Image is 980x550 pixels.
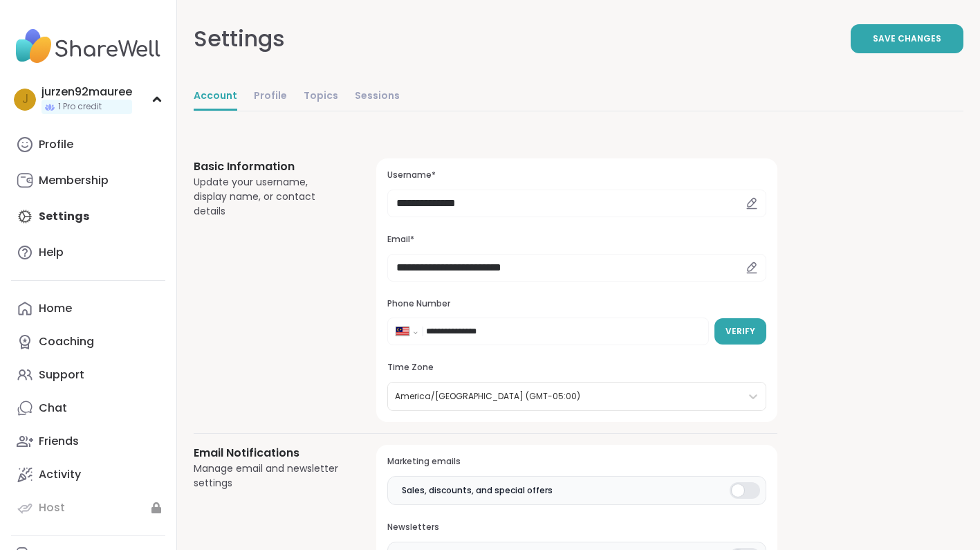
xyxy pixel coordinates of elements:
[725,325,755,338] span: Verify
[387,169,766,181] h3: Username*
[11,236,165,269] a: Help
[387,456,766,468] h3: Marketing emails
[11,292,165,325] a: Home
[11,425,165,458] a: Friends
[39,434,79,449] div: Friends
[402,484,553,497] span: Sales, discounts, and special offers
[39,467,81,482] div: Activity
[11,128,165,161] a: Profile
[851,24,963,53] button: Save Changes
[11,358,165,392] a: Support
[254,83,287,111] a: Profile
[39,401,67,416] div: Chat
[194,158,343,175] h3: Basic Information
[58,101,102,113] span: 1 Pro credit
[11,325,165,358] a: Coaching
[39,334,94,349] div: Coaching
[194,445,343,461] h3: Email Notifications
[873,33,941,45] span: Save Changes
[22,91,28,109] span: j
[304,83,338,111] a: Topics
[11,392,165,425] a: Chat
[39,173,109,188] div: Membership
[194,83,237,111] a: Account
[387,362,766,374] h3: Time Zone
[387,298,766,310] h3: Phone Number
[194,175,343,219] div: Update your username, display name, or contact details
[11,458,165,491] a: Activity
[11,164,165,197] a: Membership
[194,461,343,491] div: Manage email and newsletter settings
[39,137,73,152] div: Profile
[39,245,64,260] div: Help
[387,234,766,246] h3: Email*
[387,522,766,533] h3: Newsletters
[39,367,84,383] div: Support
[39,301,72,316] div: Home
[41,84,132,100] div: jurzen92mauree
[355,83,400,111] a: Sessions
[11,22,165,71] img: ShareWell Nav Logo
[194,22,285,55] div: Settings
[714,318,766,345] button: Verify
[11,491,165,524] a: Host
[39,500,65,515] div: Host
